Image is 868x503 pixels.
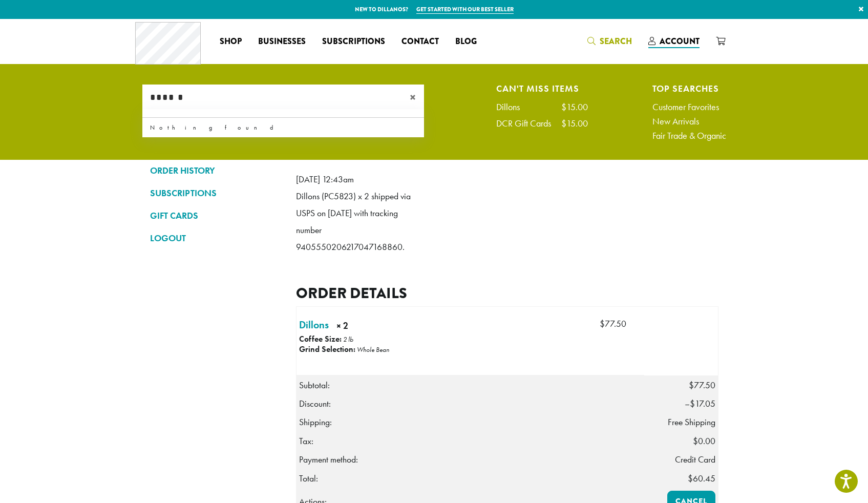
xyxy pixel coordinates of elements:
a: New Arrivals [652,117,726,126]
a: Fair Trade & Organic [652,131,726,140]
span: 77.50 [689,380,715,391]
strong: × 2 [336,319,378,335]
h4: Can't Miss Items [496,85,588,92]
div: Nothing found [142,118,424,137]
span: 17.05 [690,398,715,409]
h4: Top Searches [652,85,726,92]
a: Customer Favorites [652,102,726,112]
a: Search [579,33,640,50]
p: 2 lb [343,335,353,344]
div: Dillons [496,102,530,112]
span: Contact [401,35,439,48]
strong: Grind Selection: [299,344,355,354]
span: $ [600,318,605,329]
div: $15.00 [561,119,588,128]
p: Whole Bean [357,345,389,354]
a: SUBSCRIPTIONS [150,184,281,202]
span: Shop [220,35,242,48]
td: – [644,394,718,413]
a: LOGOUT [150,229,281,247]
span: $ [690,398,695,409]
span: × [410,91,424,103]
span: $ [688,473,693,484]
a: ORDER HISTORY [150,162,281,179]
th: Subtotal: [296,375,644,394]
td: Credit Card [644,450,718,469]
th: Tax: [296,432,644,450]
a: Shop [211,33,250,50]
p: Dillons (PC5823) x 2 shipped via USPS on [DATE] with tracking number 9405550206217047168860. [296,188,414,256]
th: Shipping: [296,413,644,431]
span: Account [660,35,700,47]
a: Dillons [299,317,329,332]
span: Subscriptions [322,35,385,48]
span: Search [600,35,632,47]
span: $ [693,435,698,447]
th: Payment method: [296,450,644,469]
span: 0.00 [693,435,715,447]
th: Total: [296,469,644,488]
div: DCR Gift Cards [496,119,561,128]
a: GIFT CARDS [150,207,281,224]
p: [DATE] 12:43am [296,171,414,188]
span: $ [689,380,694,391]
div: $15.00 [561,102,588,112]
strong: Coffee Size: [299,333,342,344]
h2: Order details [296,284,718,302]
a: Get started with our best seller [416,5,514,14]
td: Free Shipping [644,413,718,431]
span: 60.45 [688,473,715,484]
bdi: 77.50 [600,318,626,329]
span: Blog [455,35,477,48]
th: Discount: [296,394,644,413]
span: Businesses [258,35,306,48]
